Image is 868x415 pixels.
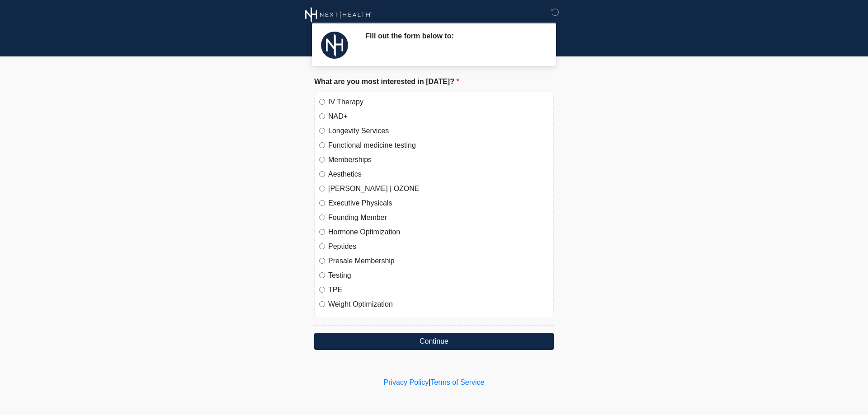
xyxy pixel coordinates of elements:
[328,299,549,310] label: Weight Optimization
[319,200,325,206] input: Executive Physicals
[328,140,549,151] label: Functional medicine testing
[328,270,549,281] label: Testing
[319,186,325,191] input: [PERSON_NAME] | OZONE
[328,198,549,209] label: Executive Physicals
[328,111,549,122] label: NAD+
[319,287,325,293] input: TPE
[319,272,325,278] input: Testing
[429,378,430,386] a: |
[314,333,554,350] button: Continue
[328,97,549,107] label: IV Therapy
[328,227,549,238] label: Hormone Optimization
[319,243,325,249] input: Peptides
[319,229,325,235] input: Hormone Optimization
[328,256,549,266] label: Presale Membership
[384,378,429,386] a: Privacy Policy
[430,378,484,386] a: Terms of Service
[319,258,325,264] input: Presale Membership
[321,32,348,59] img: Agent Avatar
[319,99,325,105] input: IV Therapy
[314,76,459,87] label: What are you most interested in [DATE]?
[328,284,549,295] label: TPE
[328,212,549,223] label: Founding Member
[319,214,325,220] input: Founding Member
[319,157,325,163] input: Memberships
[319,142,325,148] input: Functional medicine testing
[319,128,325,134] input: Longevity Services
[319,301,325,307] input: Weight Optimization
[305,7,372,23] img: Next Health Wellness Logo
[328,241,549,252] label: Peptides
[328,169,549,180] label: Aesthetics
[319,113,325,119] input: NAD+
[328,183,549,194] label: [PERSON_NAME] | OZONE
[319,171,325,177] input: Aesthetics
[365,32,540,40] h2: Fill out the form below to:
[328,126,549,136] label: Longevity Services
[328,154,549,165] label: Memberships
